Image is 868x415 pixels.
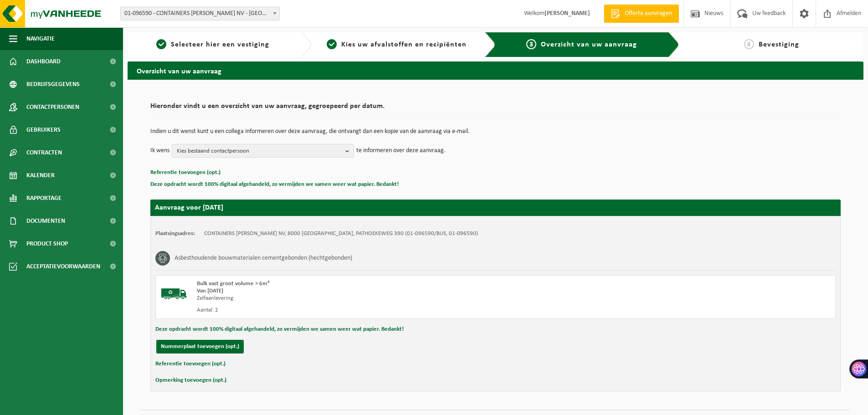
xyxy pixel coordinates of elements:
td: CONTAINERS [PERSON_NAME] NV, 8000 [GEOGRAPHIC_DATA], PATHOEKEWEG 390 (01-096590/BUS, 01-096590) [204,230,478,237]
span: Gebruikers [26,118,61,141]
button: Referentie toevoegen (opt.) [150,167,221,179]
span: 01-096590 - CONTAINERS JAN HAECK NV - BRUGGE [120,7,280,20]
span: Bedrijfsgegevens [26,73,80,96]
h3: Asbesthoudende bouwmaterialen cementgebonden (hechtgebonden) [175,251,352,266]
p: Indien u dit wenst kunt u een collega informeren over deze aanvraag, die ontvangt dan een kopie v... [150,128,841,135]
span: Kalender [26,164,55,187]
span: Kies uw afvalstoffen en recipiënten [341,41,467,48]
img: BL-SO-LV.png [160,280,188,307]
span: Contracten [26,141,62,164]
span: Bevestiging [759,41,799,48]
strong: Aanvraag voor [DATE] [155,204,223,211]
p: Ik wens [150,144,169,158]
span: Selecteer hier een vestiging [171,41,269,48]
strong: Plaatsingsadres: [155,231,195,236]
span: Documenten [26,210,65,232]
span: Contactpersonen [26,96,79,118]
span: 3 [526,39,536,49]
a: Offerte aanvragen [604,5,679,23]
strong: Van [DATE] [197,288,223,294]
button: Referentie toevoegen (opt.) [155,358,226,370]
a: 1Selecteer hier een vestiging [132,39,293,50]
a: 2Kies uw afvalstoffen en recipiënten [316,39,478,50]
span: Bulk vast groot volume > 6m³ [197,281,269,287]
button: Deze opdracht wordt 100% digitaal afgehandeld, zo vermijden we samen weer wat papier. Bedankt! [155,323,404,335]
button: Nummerplaat toevoegen (opt.) [156,340,244,354]
span: 01-096590 - CONTAINERS JAN HAECK NV - BRUGGE [121,7,279,20]
h2: Hieronder vindt u een overzicht van uw aanvraag, gegroepeerd per datum. [150,102,841,115]
span: Rapportage [26,187,62,210]
button: Kies bestaand contactpersoon [172,144,354,158]
span: Acceptatievoorwaarden [26,255,100,278]
span: 4 [744,39,754,49]
button: Opmerking toevoegen (opt.) [155,374,226,386]
span: 2 [327,39,337,49]
p: te informeren over deze aanvraag. [356,144,446,158]
div: Zelfaanlevering [197,295,532,302]
span: Kies bestaand contactpersoon [177,144,342,158]
strong: [PERSON_NAME] [544,10,590,17]
span: Offerte aanvragen [622,9,674,18]
span: 1 [156,39,166,49]
h2: Overzicht van uw aanvraag [128,61,863,79]
span: Overzicht van uw aanvraag [541,41,637,48]
span: Navigatie [26,27,55,50]
div: Aantal: 2 [197,307,532,314]
span: Dashboard [26,50,61,73]
button: Deze opdracht wordt 100% digitaal afgehandeld, zo vermijden we samen weer wat papier. Bedankt! [150,179,399,190]
span: Product Shop [26,232,68,255]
